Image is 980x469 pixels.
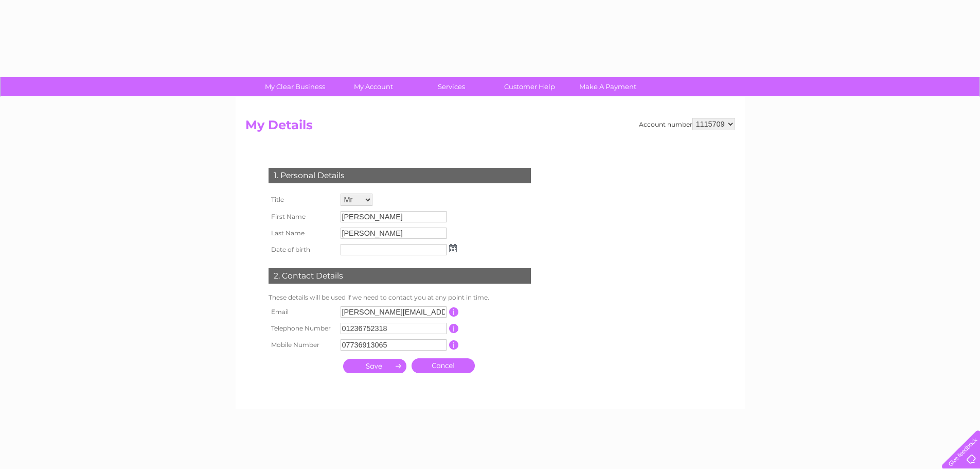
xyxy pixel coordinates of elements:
h2: My Details [245,118,735,137]
th: Mobile Number [266,337,338,353]
input: Information [449,340,459,350]
div: 2. Contact Details [269,268,531,284]
input: Submit [343,359,406,373]
div: Account number [639,118,735,130]
th: Email [266,304,338,320]
th: Telephone Number [266,320,338,337]
input: Information [449,324,459,333]
div: 1. Personal Details [269,168,531,183]
a: My Account [331,77,416,96]
th: Title [266,191,338,209]
th: First Name [266,209,338,225]
input: Information [449,307,459,317]
td: These details will be used if we need to contact you at any point in time. [266,291,533,304]
a: Make A Payment [565,77,650,96]
th: Last Name [266,225,338,241]
a: Customer Help [487,77,572,96]
a: Cancel [412,358,475,373]
a: Services [409,77,494,96]
img: ... [449,244,457,252]
a: My Clear Business [253,77,337,96]
th: Date of birth [266,241,338,258]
